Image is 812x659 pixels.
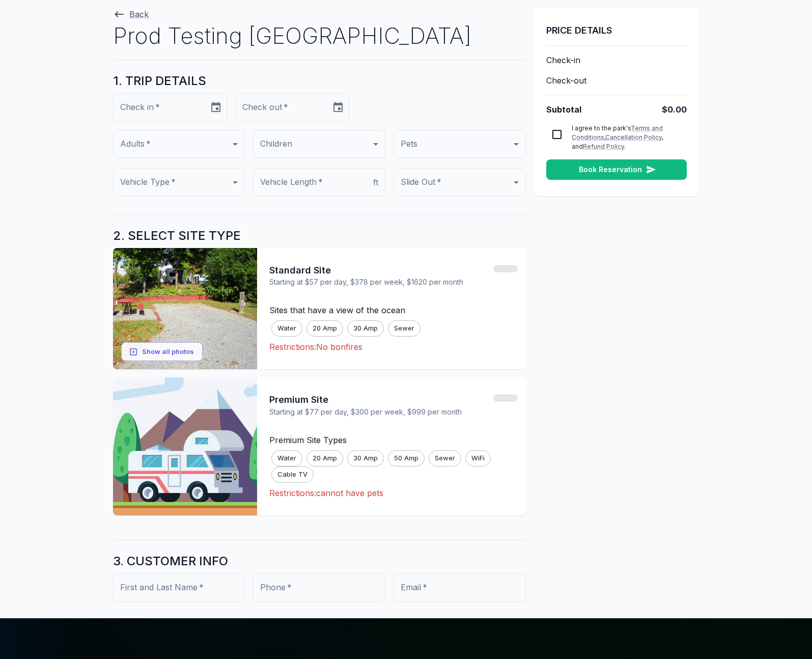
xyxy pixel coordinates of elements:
span: Standard Site [269,264,493,277]
span: Check-in [546,54,580,66]
span: Starting at $57 per day, $378 per week, $1620 per month [269,277,493,288]
span: Cable TV [272,470,313,480]
span: Subtotal [546,103,581,116]
span: Water [272,453,302,463]
span: 50 Amp [388,453,424,463]
h5: 2. SELECT SITE TYPE [113,223,526,248]
span: WiFi [466,453,490,463]
span: Premium Site [269,394,493,406]
h1: Prod Testing [GEOGRAPHIC_DATA] [113,20,526,51]
a: Refund Policy [583,143,624,150]
span: 20 Amp [307,453,343,463]
button: Choose date [328,97,348,118]
p: Restrictions: cannot have pets [269,487,513,499]
h6: PRICE DETAILS [546,24,687,37]
span: 30 Amp [348,323,383,334]
button: Show all photos [121,342,203,361]
h5: 3. CUSTOMER INFO [113,548,526,573]
span: Starting at $77 per day, $300 per week, $999 per month [269,406,493,418]
a: Cancellation Policy [605,133,662,141]
img: Standard Site [113,248,258,370]
img: Premium Site [113,377,258,515]
button: Book Reservation [546,159,687,180]
button: Choose date [206,97,226,118]
span: 20 Amp [307,323,343,334]
a: Back [113,9,149,19]
span: Check-out [546,74,586,87]
a: Terms and Conditions [572,124,663,141]
h5: 1. TRIP DETAILS [113,68,526,93]
span: Water [272,323,302,334]
p: ft [373,176,378,188]
p: Restrictions: No bonfires [269,341,513,353]
p: Sites that have a view of the ocean [269,304,513,316]
span: 30 Amp [348,453,383,463]
span: I agree to the park's , , and . [572,124,665,150]
span: Sewer [429,453,461,463]
p: Premium Site Types [269,434,513,446]
span: Sewer [388,323,420,334]
span: $0.00 [662,103,687,116]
